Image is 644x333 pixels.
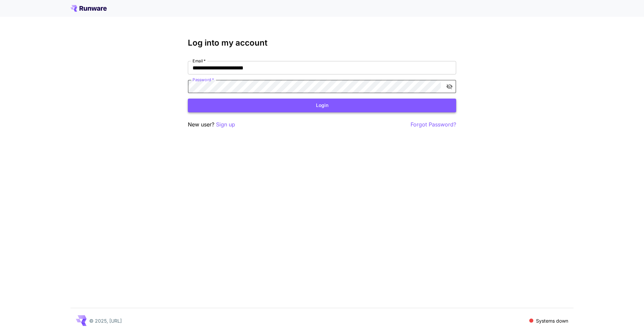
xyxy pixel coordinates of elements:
[193,58,206,64] label: Email
[188,120,235,129] p: New user?
[443,80,455,93] button: toggle password visibility
[188,38,456,48] h3: Log into my account
[193,77,214,82] label: Password
[89,317,122,324] p: © 2025, [URL]
[188,99,456,112] button: Login
[216,120,235,129] button: Sign up
[411,120,456,129] button: Forgot Password?
[536,317,568,324] p: Systems down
